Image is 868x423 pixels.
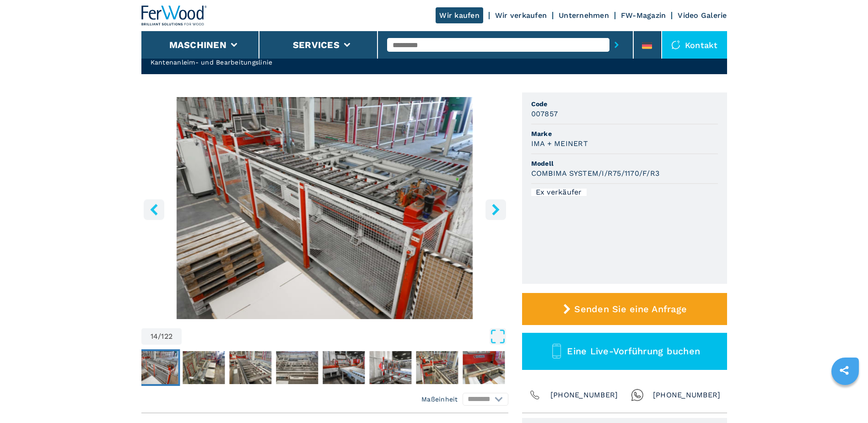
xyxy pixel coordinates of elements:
[293,39,340,50] button: Services
[367,349,413,386] button: Go to Slide 19
[531,129,718,138] span: Marke
[829,382,861,416] iframe: Chat
[522,333,727,370] button: Eine Live-Vorführung buchen
[161,333,173,340] span: 122
[574,304,687,315] span: Senden Sie eine Anfrage
[151,333,158,340] span: 14
[678,11,727,20] a: Video Galerie
[421,395,458,404] em: Maßeinheit
[184,328,506,345] button: Open Fullscreen
[276,351,318,384] img: c17ac5a321d1c6d979b6e81422e52d44
[461,349,507,386] button: Go to Slide 21
[609,34,624,55] button: submit-button
[136,351,178,384] img: 6e62beeea6b2d5d64459234ca7300e99
[550,389,618,401] span: [PHONE_NUMBER]
[436,7,483,23] a: Wir kaufen
[183,351,225,384] img: 07bb9a8c031522c1abfe0074623cb244
[151,58,462,67] h2: Kantenanleim- und Bearbeitungslinie
[229,351,271,384] img: 9f634773e5f84ca5125aad833d921ec8
[531,99,718,108] span: Code
[321,349,367,386] button: Go to Slide 18
[144,199,164,220] button: left-button
[141,97,508,319] img: Kantenanleim- und Bearbeitungslinie IMA + MEINERT COMBIMA SYSTEM/I/R75/1170/F/R3
[495,11,547,20] a: Wir verkaufen
[134,349,180,386] button: Go to Slide 14
[507,349,553,386] button: Go to Slide 22
[671,40,680,49] img: Kontakt
[323,351,365,384] img: cbdd2c69c06341541b92eb54f7f3d476
[158,333,161,340] span: /
[141,97,508,319] div: Go to Slide 14
[631,389,644,401] img: Whatsapp
[416,351,458,384] img: fc4317917025d6c8c2a98184164226b8
[463,351,505,384] img: c90b19d90855d94eb530c67aa65c3ff7
[559,11,609,20] a: Unternehmen
[522,293,727,325] button: Senden Sie eine Anfrage
[833,359,856,382] a: sharethis
[531,159,718,168] span: Modell
[528,389,541,401] img: Phone
[531,168,660,179] h3: COMBIMA SYSTEM/I/R75/1170/F/R3
[181,349,226,386] button: Go to Slide 15
[567,346,700,357] span: Eine Live-Vorführung buchen
[141,5,207,26] img: Ferwood
[621,11,666,20] a: FW-Magazin
[531,189,587,196] div: Ex verkäufer
[485,199,506,220] button: right-button
[531,108,558,119] h3: 007857
[531,138,588,149] h3: IMA + MEINERT
[169,39,226,50] button: Maschinen
[662,31,727,59] div: Kontakt
[274,349,320,386] button: Go to Slide 17
[653,389,721,401] span: [PHONE_NUMBER]
[369,351,411,384] img: 347ba68504acc534b3207bf23c5e298b
[227,349,273,386] button: Go to Slide 16
[414,349,460,386] button: Go to Slide 20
